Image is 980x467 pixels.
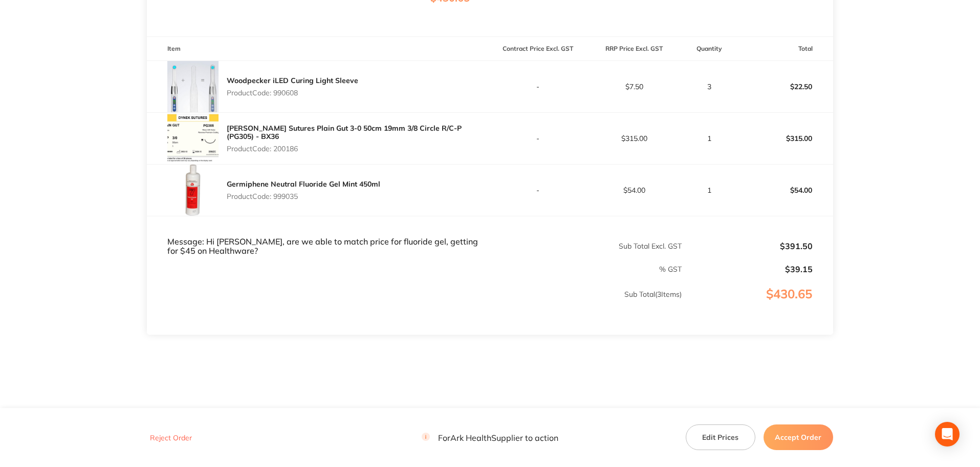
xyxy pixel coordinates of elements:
p: $39.15 [683,265,813,274]
p: - [491,134,586,143]
button: Accept Order [764,424,833,450]
p: Product Code: 999035 [227,192,380,200]
button: Edit Prices [686,424,755,450]
p: % GST [147,265,682,273]
p: Sub Total ( 3 Items) [147,290,682,319]
p: Product Code: 990608 [227,89,358,97]
p: $430.65 [683,287,833,322]
p: 1 [683,134,736,143]
a: Germiphene Neutral Fluoride Gel Mint 450ml [227,179,380,189]
a: Woodpecker iLED Curing Light Sleeve [227,76,358,85]
p: 3 [683,83,736,91]
div: Open Intercom Messenger [935,422,960,446]
th: Total [737,37,833,61]
th: RRP Price Excl. GST [586,37,682,61]
p: $22.50 [737,74,833,99]
button: Reject Order [147,433,195,442]
th: Contract Price Excl. GST [490,37,586,61]
th: Item [147,37,490,61]
img: b2dhaXlvdQ [167,61,219,112]
p: - [491,83,586,91]
p: $54.00 [737,178,833,202]
p: - [491,186,586,194]
td: Message: Hi [PERSON_NAME], are we able to match price for fluoride gel, getting for $45 on Health... [147,216,490,256]
p: Sub Total Excl. GST [491,242,682,250]
p: $54.00 [586,186,682,194]
img: dTJqaGJleQ [167,113,219,164]
p: $7.50 [586,83,682,91]
p: $391.50 [683,241,813,251]
p: For Ark Health Supplier to action [422,433,558,442]
a: [PERSON_NAME] Sutures Plain Gut 3-0 50cm 19mm 3/8 Circle R/C-P (PG305) - BX36 [227,124,462,141]
th: Quantity [682,37,737,61]
p: $315.00 [586,134,682,143]
p: $315.00 [737,126,833,151]
p: Product Code: 200186 [227,145,490,153]
img: OHo1MmRrNA [167,165,219,216]
p: 1 [683,186,736,194]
